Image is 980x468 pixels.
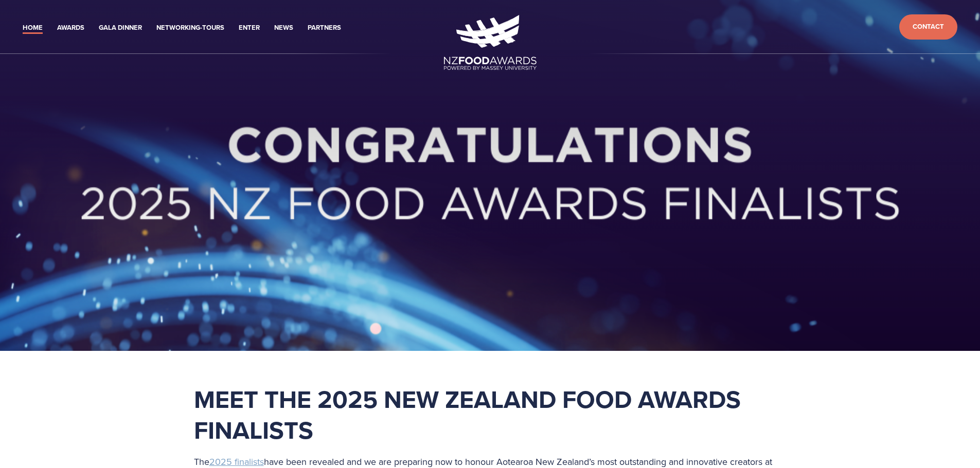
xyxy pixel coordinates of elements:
[239,22,260,34] a: Enter
[23,22,43,34] a: Home
[209,455,264,468] a: 2025 finalists
[308,22,341,34] a: Partners
[99,22,142,34] a: Gala Dinner
[57,22,84,34] a: Awards
[899,14,957,40] a: Contact
[194,381,747,448] strong: Meet the 2025 New Zealand Food Awards Finalists
[274,22,293,34] a: News
[156,22,224,34] a: Networking-Tours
